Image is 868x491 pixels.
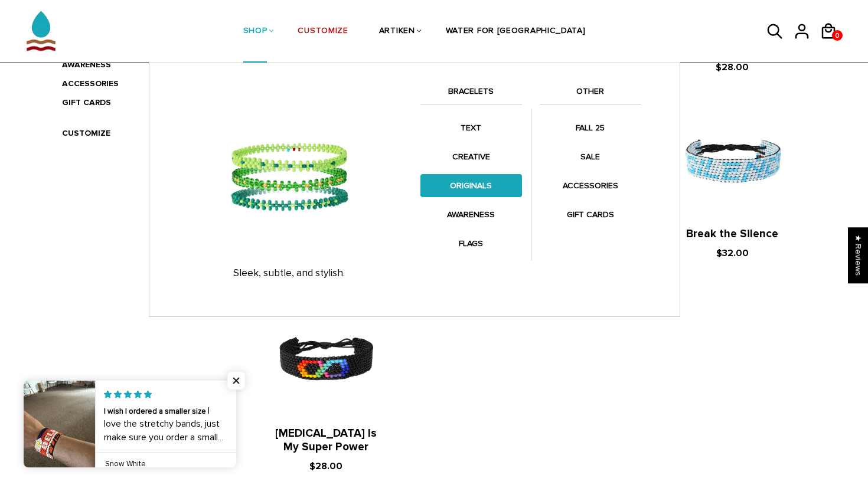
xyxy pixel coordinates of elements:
[686,227,778,241] a: Break the Silence
[309,460,342,472] span: $28.00
[420,145,522,168] a: CREATIVE
[716,247,749,259] span: $32.00
[420,84,522,104] a: BRACELETS
[62,60,111,70] a: AWARENESS
[420,174,522,197] a: ORIGINALS
[540,203,641,226] a: GIFT CARDS
[275,427,377,454] a: [MEDICAL_DATA] Is My Super Power
[298,1,348,63] a: CUSTOMIZE
[420,232,522,255] a: FLAGS
[716,61,749,73] span: $28.00
[540,116,641,139] a: FALL 25
[62,128,110,138] a: CUSTOMIZE
[540,174,641,197] a: ACCESSORIES
[540,145,641,168] a: SALE
[420,203,522,226] a: AWARENESS
[62,78,119,89] a: ACCESSORIES
[832,28,843,43] span: 0
[62,97,111,107] a: GIFT CARDS
[243,1,267,63] a: SHOP
[420,116,522,139] a: TEXT
[848,227,868,283] div: Click to open Judge.me floating reviews tab
[832,30,843,41] a: 0
[170,267,409,279] p: Sleek, subtle, and stylish.
[379,1,415,63] a: ARTIKEN
[540,84,641,104] a: OTHER
[227,372,245,389] span: Close popup widget
[446,1,586,63] a: WATER FOR [GEOGRAPHIC_DATA]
